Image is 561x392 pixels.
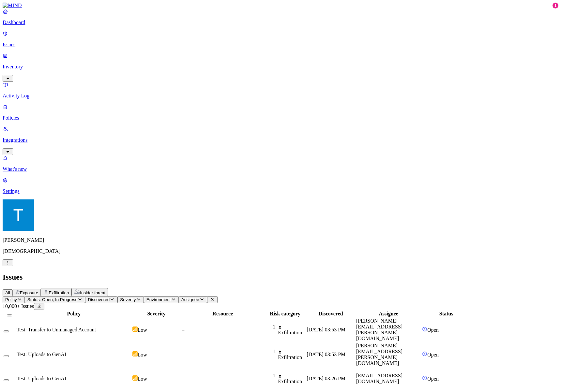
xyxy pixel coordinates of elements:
span: Low [138,376,147,382]
span: Exfiltration [49,290,69,295]
span: Open [427,352,439,357]
span: Exposure [20,290,38,295]
span: Low [138,352,147,357]
img: Timothy Faugl [3,199,34,231]
div: Policy [17,311,131,317]
span: [PERSON_NAME][EMAIL_ADDRESS][PERSON_NAME][DOMAIN_NAME] [356,343,402,366]
span: Discovered [88,297,110,302]
p: Integrations [3,137,558,143]
button: Select row [4,355,9,357]
p: Activity Log [3,93,558,99]
span: Test: Transfer to Unmanaged Account [17,327,96,332]
img: status-open [422,375,427,381]
div: Assignee [356,311,421,317]
span: – [182,376,184,381]
img: severity-low [132,327,138,332]
div: Risk category [265,311,305,317]
img: status-open [422,351,427,356]
div: Exfiltration [278,373,305,385]
span: Severity [120,297,136,302]
span: [DATE] 03:53 PM [307,327,345,332]
span: [DATE] 03:26 PM [307,376,345,381]
h2: Issues [3,273,558,282]
div: 1 [553,3,558,8]
span: Status: Open, In Progress [27,297,77,302]
span: 10,000+ Issues [3,303,34,309]
div: Severity [132,311,181,317]
button: Select row [4,330,9,332]
img: severity-low [132,375,138,381]
p: Dashboard [3,20,558,25]
img: MIND [3,3,22,8]
div: Discovered [307,311,355,317]
div: Status [422,311,470,317]
span: Test: Uploads to GenAI [17,376,66,381]
span: – [182,327,184,332]
div: Exfiltration [278,349,305,360]
span: Environment [146,297,171,302]
p: [DEMOGRAPHIC_DATA] [3,248,558,254]
span: All [5,290,10,295]
p: [PERSON_NAME] [3,237,558,243]
span: – [182,352,184,357]
p: Inventory [3,64,558,70]
span: Assignee [181,297,199,302]
span: [EMAIL_ADDRESS][DOMAIN_NAME] [356,373,402,384]
p: Policies [3,115,558,121]
div: Exfiltration [278,324,305,336]
span: Insider threat [80,290,105,295]
img: status-open [422,327,427,332]
button: Select all [7,314,12,316]
img: severity-low [132,351,138,356]
span: Policy [5,297,17,302]
span: Test: Uploads to GenAI [17,352,66,357]
p: Issues [3,42,558,48]
span: Open [427,376,439,382]
p: What's new [3,166,558,172]
p: Settings [3,188,558,194]
button: Select row [4,379,9,381]
span: [PERSON_NAME][EMAIL_ADDRESS][PERSON_NAME][DOMAIN_NAME] [356,318,402,341]
span: [DATE] 03:53 PM [307,352,345,357]
span: Low [138,327,147,333]
div: Resource [182,311,264,317]
span: Open [427,327,439,333]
